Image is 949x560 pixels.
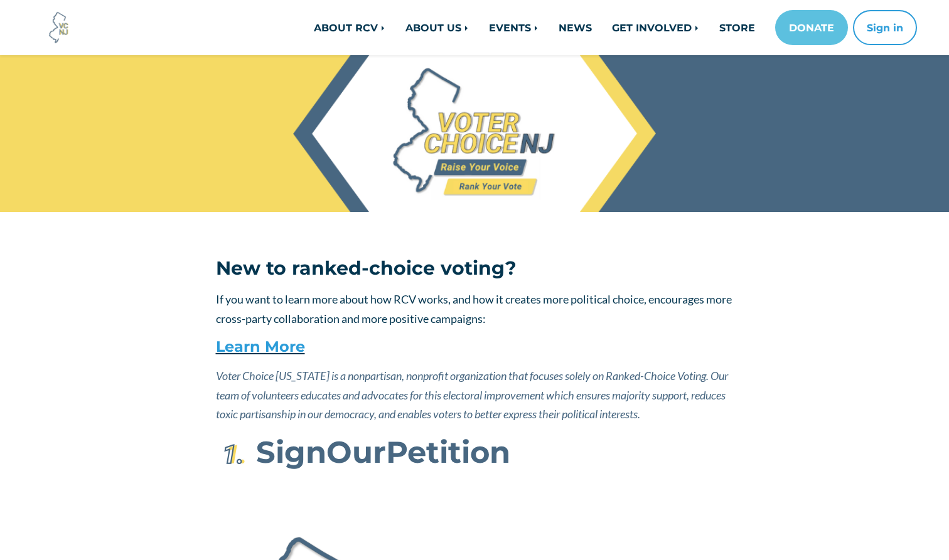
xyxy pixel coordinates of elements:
a: STORE [709,15,765,40]
strong: Sign Petition [256,433,510,470]
a: Learn More [216,337,305,356]
span: Our [326,433,386,470]
a: NEWS [549,15,602,40]
a: EVENTS [479,15,549,40]
p: If you want to learn more about how RCV works, and how it creates more political choice, encourag... [216,290,734,328]
a: DONATE [775,10,848,45]
h3: New to ranked-choice voting? [216,257,734,280]
em: Voter Choice [US_STATE] is a nonpartisan, nonprofit organization that focuses solely on Ranked-Ch... [216,369,728,421]
nav: Main navigation [206,10,917,45]
a: GET INVOLVED [602,15,709,40]
img: First [216,439,247,470]
a: ABOUT RCV [304,15,395,40]
button: Sign in or sign up [853,10,917,45]
img: Voter Choice NJ [42,11,76,45]
a: ABOUT US [395,15,479,40]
